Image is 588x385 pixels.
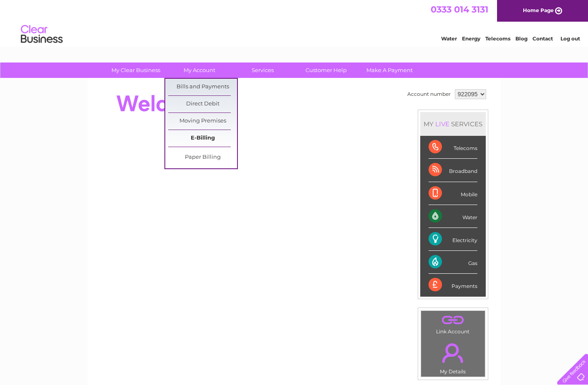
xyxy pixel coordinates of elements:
a: Bills and Payments [168,79,237,95]
div: MY SERVICES [420,112,486,136]
img: logo.png [20,22,63,47]
a: . [423,313,483,327]
a: Log out [560,35,580,42]
a: Blog [515,35,527,42]
div: Gas [429,251,477,274]
a: My Clear Business [101,62,170,78]
div: Water [429,205,477,228]
a: Make A Payment [355,62,424,78]
div: Broadband [429,159,477,182]
a: Moving Premises [168,113,237,130]
a: Telecoms [485,35,510,42]
a: Water [441,35,457,42]
a: Contact [532,35,553,42]
td: Account number [405,87,453,101]
a: 0333 014 3131 [431,4,488,15]
a: Paper Billing [168,149,237,166]
a: Direct Debit [168,96,237,112]
a: . [423,338,483,367]
div: Mobile [429,182,477,205]
div: Electricity [429,228,477,251]
div: Payments [429,274,477,296]
td: Link Account [421,310,485,337]
a: Customer Help [292,62,361,78]
a: E-Billing [168,130,237,147]
td: My Details [421,336,485,377]
div: Clear Business is a trading name of Verastar Limited (registered in [GEOGRAPHIC_DATA] No. 3667643... [97,5,492,40]
div: LIVE [434,120,451,128]
div: Telecoms [429,136,477,159]
a: Energy [462,35,480,42]
a: Services [228,62,297,78]
a: My Account [165,62,234,78]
